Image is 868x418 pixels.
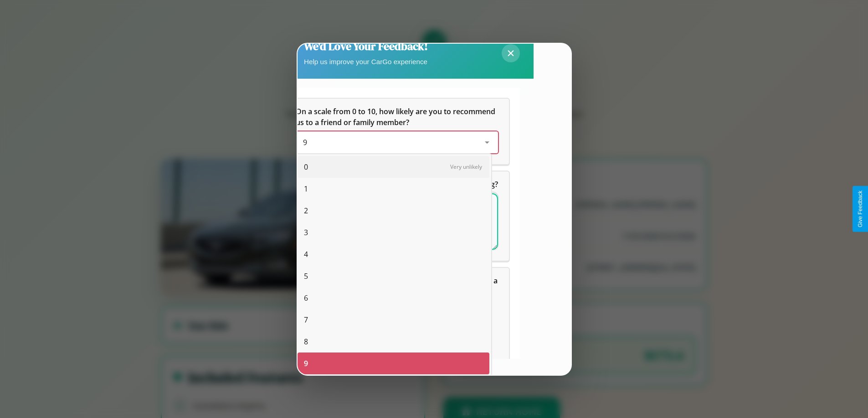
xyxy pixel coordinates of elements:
div: 8 [298,331,489,353]
div: 0 [298,156,489,178]
span: 2 [304,205,308,216]
div: 4 [298,243,489,265]
div: On a scale from 0 to 10, how likely are you to recommend us to a friend or family member? [285,99,509,164]
div: 6 [298,287,489,309]
div: 5 [298,265,489,287]
div: On a scale from 0 to 10, how likely are you to recommend us to a friend or family member? [296,131,498,153]
span: 6 [304,292,308,303]
span: What can we do to make your experience more satisfying? [296,179,498,189]
span: Very unlikely [450,163,482,171]
span: Which of the following features do you value the most in a vehicle? [296,276,499,297]
span: 9 [303,137,307,147]
h2: We'd Love Your Feedback! [304,39,428,54]
span: 7 [304,314,308,325]
span: 0 [304,161,308,172]
div: 10 [298,374,489,396]
span: 4 [304,249,308,260]
h5: On a scale from 0 to 10, how likely are you to recommend us to a friend or family member? [296,106,498,128]
span: 5 [304,271,308,282]
p: Help us improve your CarGo experience [304,55,428,68]
span: 1 [304,183,308,194]
div: 7 [298,309,489,331]
span: 3 [304,227,308,238]
div: Give Feedback [857,191,863,227]
div: 9 [298,353,489,374]
span: On a scale from 0 to 10, how likely are you to recommend us to a friend or family member? [296,106,497,127]
div: 3 [298,222,489,243]
span: 9 [304,358,308,369]
div: 1 [298,178,489,200]
span: 8 [304,336,308,347]
div: 2 [298,200,489,222]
